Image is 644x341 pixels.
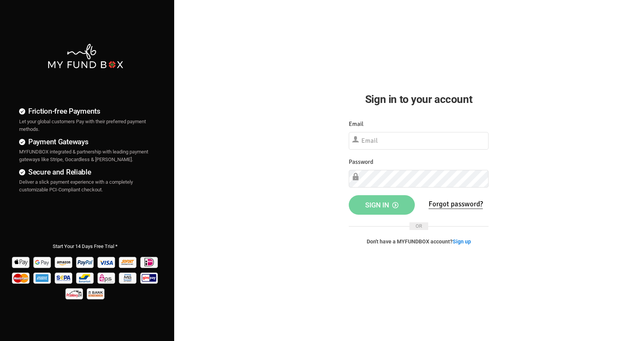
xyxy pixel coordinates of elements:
[97,270,117,286] img: EPS Pay
[365,201,398,209] span: Sign in
[97,254,117,270] img: Visa
[54,270,74,286] img: sepa Pay
[65,286,85,301] img: p24 Pay
[349,132,489,150] input: Email
[11,270,31,286] img: Mastercard Pay
[453,238,471,245] a: Sign up
[19,166,151,178] h4: Secure and Reliable
[47,43,124,70] img: mfbwhite.png
[349,157,373,167] label: Password
[19,179,133,193] span: Deliver a slick payment experience with a completely customizable PCI-Compliant checkout.
[54,254,74,270] img: Amazon
[19,119,146,132] span: Let your global customers Pay with their preferred payment methods.
[19,149,148,162] span: MYFUNDBOX integrated & partnership with leading payment gateways like Stripe, Gocardless & [PERSO...
[19,136,151,147] h4: Payment Gateways
[349,91,489,108] h2: Sign in to your account
[32,270,53,286] img: american_express Pay
[75,270,95,286] img: Bancontact Pay
[349,238,489,245] p: Don't have a MYFUNDBOX account?
[429,199,483,209] a: Forgot password?
[118,270,138,286] img: mb Pay
[75,254,95,270] img: Paypal
[19,106,151,117] h4: Friction-free Payments
[118,254,138,270] img: Sofort Pay
[349,119,364,129] label: Email
[11,254,31,270] img: Apple Pay
[409,222,428,230] span: OR
[349,195,415,215] button: Sign in
[32,254,53,270] img: Google Pay
[86,286,106,301] img: banktransfer
[139,270,160,286] img: giropay
[139,254,160,270] img: Ideal Pay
